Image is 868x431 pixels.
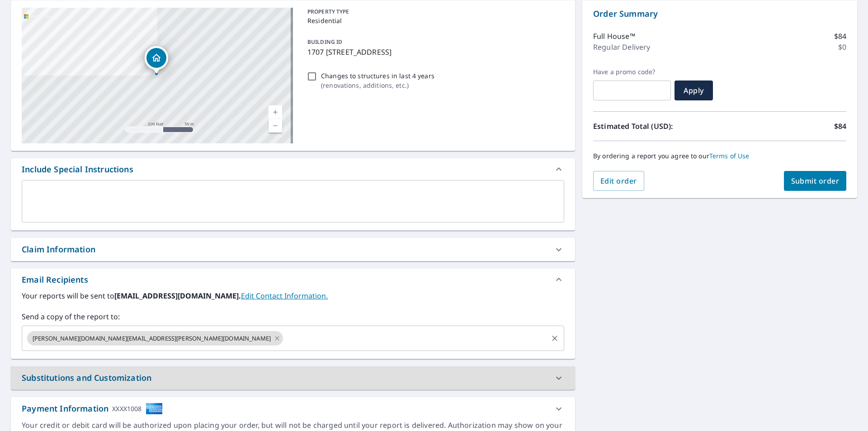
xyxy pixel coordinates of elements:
[22,290,564,301] label: Your reports will be sent to
[11,269,575,290] div: Email Recipients
[593,121,720,132] p: Estimated Total (USD):
[709,152,750,160] a: Terms of Use
[307,38,342,46] p: BUILDING ID
[321,81,434,90] p: ( renovations, additions, etc. )
[548,332,561,345] button: Clear
[22,403,163,415] div: Payment Information
[11,397,575,420] div: Payment InformationXXXX1008cardImage
[22,243,95,256] div: Claim Information
[11,238,575,261] div: Claim Information
[11,158,575,180] div: Include Special Instructions
[593,42,650,52] p: Regular Delivery
[593,152,846,160] p: By ordering a report you agree to our
[791,176,840,186] span: Submit order
[838,42,846,52] p: $0
[307,16,561,25] p: Residential
[675,81,713,100] button: Apply
[114,291,241,301] b: [EMAIL_ADDRESS][DOMAIN_NAME].
[22,372,151,384] div: Substitutions and Customization
[11,366,575,389] div: Substitutions and Customization
[600,176,637,186] span: Edit order
[27,334,276,343] span: [PERSON_NAME][DOMAIN_NAME][EMAIL_ADDRESS][PERSON_NAME][DOMAIN_NAME]
[834,31,846,42] p: $84
[784,171,847,191] button: Submit order
[834,121,846,132] p: $84
[27,331,283,346] div: [PERSON_NAME][DOMAIN_NAME][EMAIL_ADDRESS][PERSON_NAME][DOMAIN_NAME]
[22,163,133,175] div: Include Special Instructions
[269,119,282,133] a: Current Level 17, Zoom Out
[307,47,561,57] p: 1707 [STREET_ADDRESS]
[22,274,88,286] div: Email Recipients
[682,85,706,95] span: Apply
[145,46,168,74] div: Dropped pin, building 1, Residential property, 1707 50 ST SE CALGARY AB T2A1S7
[593,68,671,76] label: Have a promo code?
[146,403,163,415] img: cardImage
[269,105,282,119] a: Current Level 17, Zoom In
[22,311,564,322] label: Send a copy of the report to:
[593,8,846,20] p: Order Summary
[112,403,142,415] div: XXXX1008
[593,31,635,42] p: Full House™
[593,171,644,191] button: Edit order
[307,8,561,16] p: PROPERTY TYPE
[241,291,328,301] a: EditContactInfo
[321,71,434,81] p: Changes to structures in last 4 years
